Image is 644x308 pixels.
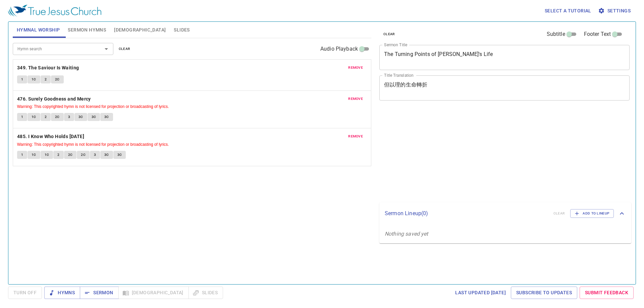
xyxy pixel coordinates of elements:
[41,75,51,83] button: 2
[575,210,609,217] span: Add to Lineup
[115,45,135,53] button: clear
[455,289,506,297] span: Last updated [DATE]
[57,152,59,158] span: 2
[17,75,27,83] button: 1
[377,108,580,200] iframe: from-child
[92,114,96,120] span: 3C
[511,287,577,299] a: Subscribe to Updates
[68,26,106,34] span: Sermon Hymns
[45,76,47,82] span: 2
[55,114,60,120] span: 2C
[51,75,64,83] button: 2C
[45,114,47,120] span: 2
[104,152,109,158] span: 3C
[41,151,53,159] button: 1C
[100,151,113,159] button: 3C
[17,64,80,72] button: 349. The Saviour Is Waiting
[17,95,91,103] b: 476. Surely Goodness and Mercy
[17,95,92,103] button: 476. Surely Goodness and Mercy
[384,81,625,94] textarea: 但以理的生命轉折
[585,289,628,297] span: Submit Feedback
[17,104,169,109] small: Warning: This copyrighted hymn is not licensed for projection or broadcasting of lyrics.
[344,95,367,103] button: remove
[74,113,87,121] button: 3C
[344,132,367,140] button: remove
[53,151,63,159] button: 2
[545,7,591,15] span: Select a tutorial
[41,113,51,121] button: 2
[51,113,64,121] button: 2C
[50,289,75,297] span: Hymns
[17,26,60,34] span: Hymnal Worship
[17,132,84,141] b: 485. I Know Who Holds [DATE]
[68,152,73,158] span: 2C
[28,151,40,159] button: 1C
[85,289,113,297] span: Sermon
[17,64,79,72] b: 349. The Saviour Is Waiting
[94,152,96,158] span: 3
[385,209,548,218] p: Sermon Lineup ( 0 )
[379,202,631,225] div: Sermon Lineup(0)clearAdd to Lineup
[114,26,166,34] span: [DEMOGRAPHIC_DATA]
[599,7,631,15] span: Settings
[8,5,101,17] img: True Jesus Church
[44,287,80,299] button: Hymns
[17,151,27,159] button: 1
[104,114,109,120] span: 3C
[584,30,611,38] span: Footer Text
[28,75,40,83] button: 1C
[78,114,83,120] span: 3C
[452,287,508,299] a: Last updated [DATE]
[119,46,130,52] span: clear
[174,26,190,34] span: Slides
[113,151,126,159] button: 3C
[17,142,169,147] small: Warning: This copyrighted hymn is not licensed for projection or broadcasting of lyrics.
[80,287,118,299] button: Sermon
[17,132,86,141] button: 485. I Know Who Holds [DATE]
[516,289,572,297] span: Subscribe to Updates
[385,231,428,237] i: Nothing saved yet
[348,133,363,139] span: remove
[68,114,70,120] span: 3
[64,151,77,159] button: 2C
[21,152,23,158] span: 1
[32,76,36,82] span: 1C
[90,151,100,159] button: 3
[88,113,100,121] button: 3C
[55,76,60,82] span: 2C
[580,287,634,299] a: Submit Feedback
[348,65,363,71] span: remove
[379,30,399,38] button: clear
[117,152,122,158] span: 3C
[348,96,363,102] span: remove
[21,76,23,82] span: 1
[28,113,40,121] button: 1C
[32,152,36,158] span: 1C
[320,45,358,53] span: Audio Playback
[32,114,36,120] span: 1C
[100,113,113,121] button: 3C
[597,5,633,17] button: Settings
[81,152,86,158] span: 2C
[64,113,74,121] button: 3
[17,113,27,121] button: 1
[383,31,395,37] span: clear
[542,5,594,17] button: Select a tutorial
[45,152,49,158] span: 1C
[21,114,23,120] span: 1
[77,151,90,159] button: 2C
[570,209,614,218] button: Add to Lineup
[384,51,625,64] textarea: The Turning Points of [PERSON_NAME]'s Life
[102,44,111,54] button: Open
[547,30,565,38] span: Subtitle
[344,64,367,72] button: remove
